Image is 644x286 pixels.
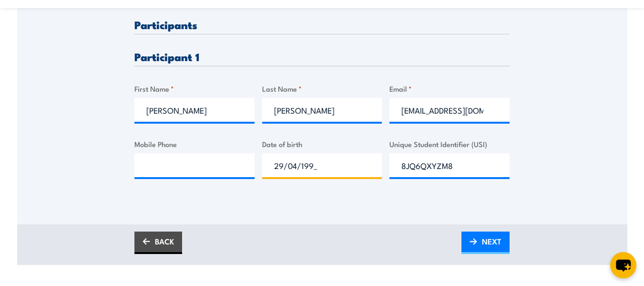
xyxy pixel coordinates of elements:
[134,19,510,30] h3: Participants
[461,232,510,254] a: NEXT
[262,138,382,149] label: Date of birth
[610,252,636,278] button: chat-button
[134,83,255,94] label: First Name
[134,232,182,254] a: BACK
[389,83,510,94] label: Email
[389,138,510,149] label: Unique Student Identifier (USI)
[134,138,255,149] label: Mobile Phone
[134,51,510,62] h3: Participant 1
[262,83,382,94] label: Last Name
[482,229,501,254] span: NEXT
